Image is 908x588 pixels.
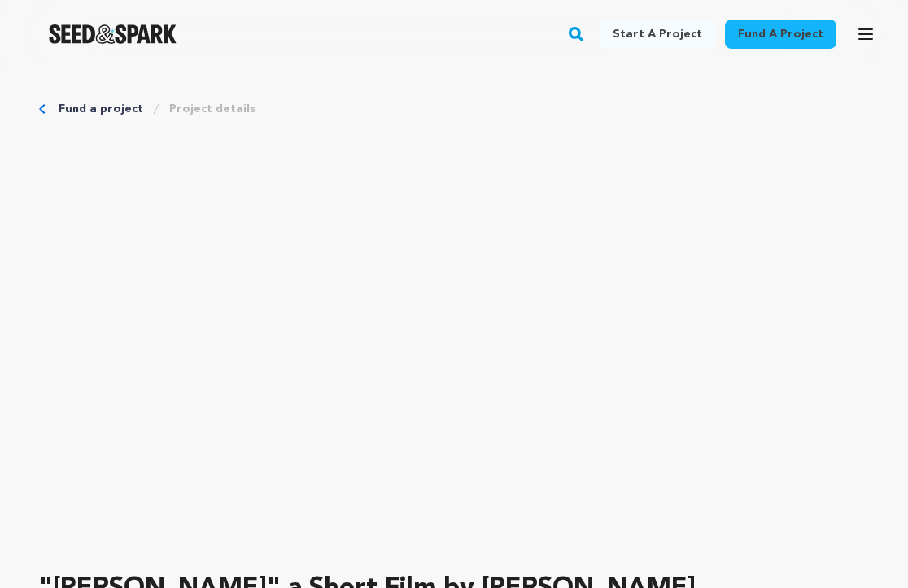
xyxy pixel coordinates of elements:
[49,24,177,44] a: Seed&Spark Homepage
[725,20,836,49] a: Fund a project
[169,101,255,117] a: Project details
[39,101,869,117] div: Breadcrumb
[49,24,177,44] img: Seed&Spark Logo Dark Mode
[600,20,715,49] a: Start a project
[59,101,143,117] a: Fund a project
